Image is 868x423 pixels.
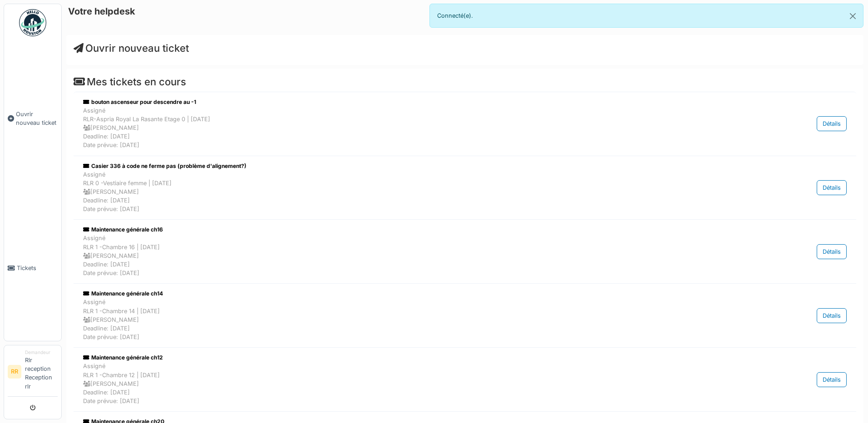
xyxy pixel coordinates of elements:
[817,180,847,195] div: Détails
[74,42,189,54] a: Ouvrir nouveau ticket
[74,76,856,88] h4: Mes tickets en cours
[817,308,847,323] div: Détails
[817,116,847,131] div: Détails
[17,264,58,272] span: Tickets
[8,365,21,379] li: RR
[83,106,735,150] div: Assigné RLR-Aspria Royal La Rasante Etage 0 | [DATE] [PERSON_NAME] Deadline: [DATE] Date prévue: ...
[83,234,735,277] div: Assigné RLR 1 -Chambre 16 | [DATE] [PERSON_NAME] Deadline: [DATE] Date prévue: [DATE]
[817,372,847,387] div: Détails
[83,354,735,362] div: Maintenance générale ch12
[81,96,849,152] a: bouton ascenseur pour descendre au -1 AssignéRLR-Aspria Royal La Rasante Etage 0 | [DATE] [PERSON...
[25,349,58,394] li: Rlr reception Reception rlr
[83,170,735,214] div: Assigné RLR 0 -Vestiaire femme | [DATE] [PERSON_NAME] Deadline: [DATE] Date prévue: [DATE]
[4,195,61,340] a: Tickets
[83,362,735,405] div: Assigné RLR 1 -Chambre 12 | [DATE] [PERSON_NAME] Deadline: [DATE] Date prévue: [DATE]
[83,162,735,170] div: Casier 336 à code ne ferme pas (problème d'alignement?)
[429,4,863,28] div: Connecté(e).
[16,110,58,127] span: Ouvrir nouveau ticket
[8,349,58,397] a: RR DemandeurRlr reception Reception rlr
[68,6,135,17] h6: Votre helpdesk
[19,9,46,36] img: Badge_color-CXgf-gQk.svg
[83,226,735,234] div: Maintenance générale ch16
[81,287,849,344] a: Maintenance générale ch14 AssignéRLR 1 -Chambre 14 | [DATE] [PERSON_NAME]Deadline: [DATE]Date pré...
[81,351,849,408] a: Maintenance générale ch12 AssignéRLR 1 -Chambre 12 | [DATE] [PERSON_NAME]Deadline: [DATE]Date pré...
[4,41,61,195] a: Ouvrir nouveau ticket
[83,298,735,341] div: Assigné RLR 1 -Chambre 14 | [DATE] [PERSON_NAME] Deadline: [DATE] Date prévue: [DATE]
[81,160,849,216] a: Casier 336 à code ne ferme pas (problème d'alignement?) AssignéRLR 0 -Vestiaire femme | [DATE] [P...
[81,223,849,280] a: Maintenance générale ch16 AssignéRLR 1 -Chambre 16 | [DATE] [PERSON_NAME]Deadline: [DATE]Date pré...
[843,4,863,28] button: Close
[817,244,847,259] div: Détails
[83,98,735,106] div: bouton ascenseur pour descendre au -1
[25,349,58,356] div: Demandeur
[83,290,735,298] div: Maintenance générale ch14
